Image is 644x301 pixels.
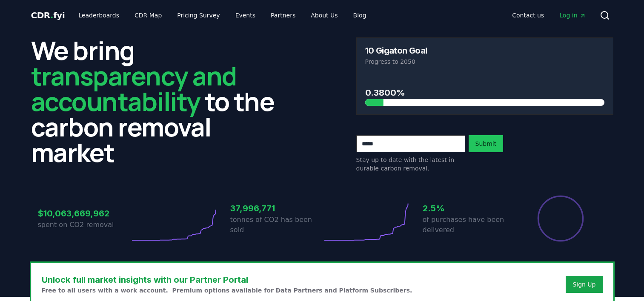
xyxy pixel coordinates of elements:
a: Pricing Survey [170,8,226,23]
div: Percentage of sales delivered [537,195,584,242]
h3: $10,063,669,962 [38,207,130,220]
h3: 0.3800% [365,86,604,99]
button: Sign Up [566,276,602,293]
span: . [50,10,53,20]
span: transparency and accountability [31,58,237,119]
nav: Main [72,8,373,23]
span: Log in [559,11,586,20]
a: Sign Up [572,280,595,289]
a: Partners [264,8,302,23]
button: Submit [469,135,504,152]
p: Free to all users with a work account. Premium options available for Data Partners and Platform S... [42,286,412,295]
p: of purchases have been delivered [423,215,515,235]
h3: 10 Gigaton Goal [365,46,427,55]
a: Leaderboards [72,8,126,23]
p: tonnes of CO2 has been sold [230,215,322,235]
a: Log in [552,8,592,23]
p: Stay up to date with the latest in durable carbon removal. [356,156,465,173]
h3: 2.5% [423,202,515,215]
a: Blog [346,8,373,23]
a: Events [229,8,262,23]
a: About Us [304,8,344,23]
p: spent on CO2 removal [38,220,130,230]
span: CDR fyi [31,10,65,20]
h2: We bring to the carbon removal market [31,37,288,165]
p: Progress to 2050 [365,57,604,66]
h3: Unlock full market insights with our Partner Portal [42,273,412,286]
nav: Main [505,8,592,23]
a: CDR Map [128,8,169,23]
a: CDR.fyi [31,9,65,21]
h3: 37,996,771 [230,202,322,215]
a: Contact us [505,8,551,23]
